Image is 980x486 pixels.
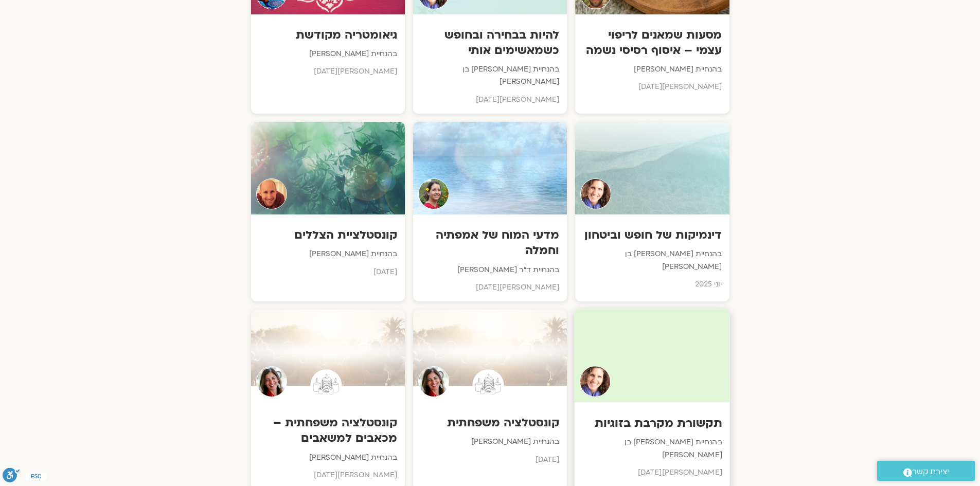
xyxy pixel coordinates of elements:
[421,94,559,106] p: [PERSON_NAME][DATE]
[421,436,559,448] p: בהנחיית [PERSON_NAME]
[912,465,949,479] span: יצירת קשר
[413,122,567,301] a: Teacherמדעי המוח של אמפתיה וחמלהבהנחיית ד"ר [PERSON_NAME][PERSON_NAME][DATE]
[583,248,721,273] p: בהנחיית [PERSON_NAME] בן [PERSON_NAME]
[421,454,559,466] p: [DATE]
[583,27,721,58] h3: מסעות שמאנים לריפוי עצמי – איסוף רסיסי נשמה
[580,366,611,397] img: Teacher
[421,63,559,88] p: בהנחיית [PERSON_NAME] בן [PERSON_NAME]
[580,178,611,209] img: Teacher
[582,466,722,479] p: [PERSON_NAME][DATE]
[259,48,397,60] p: בהנחיית [PERSON_NAME]
[575,122,729,301] a: Teacherדינמיקות של חופש וביטחוןבהנחיית [PERSON_NAME] בן [PERSON_NAME]יוני 2025
[259,227,397,243] h3: קונסטלציית הצללים
[421,415,559,430] h3: קונסטלציה משפחתית
[418,366,449,397] img: Teacher
[877,461,975,481] a: יצירת קשר
[421,27,559,58] h3: להיות בבחירה ובחופש כשמאשימים אותי
[259,65,397,78] p: [PERSON_NAME][DATE]
[421,227,559,258] h3: מדעי המוח של אמפתיה וחמלה
[583,81,721,93] p: [PERSON_NAME][DATE]
[421,264,559,276] p: בהנחיית ד"ר [PERSON_NAME]
[259,248,397,260] p: בהנחיית [PERSON_NAME]
[259,27,397,43] h3: גיאומטריה מקודשת
[582,436,722,461] p: בהנחיית [PERSON_NAME] בן [PERSON_NAME]
[418,178,449,209] img: Teacher
[256,366,287,397] img: Teacher
[583,227,721,243] h3: דינמיקות של חופש וביטחון
[583,63,721,76] p: בהנחיית [PERSON_NAME]
[583,278,721,291] p: יוני 2025
[259,469,397,481] p: [PERSON_NAME][DATE]
[251,122,405,301] a: Teacherקונסטלציית הצלליםבהנחיית [PERSON_NAME][DATE]
[421,281,559,294] p: [PERSON_NAME][DATE]
[259,415,397,446] h3: קונסטלציה משפחתית – מכאבים למשאבים
[256,178,287,209] img: Teacher
[259,266,397,278] p: [DATE]
[582,415,722,431] h3: תקשורת מקרבת בזוגיות
[259,452,397,464] p: בהנחיית [PERSON_NAME]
